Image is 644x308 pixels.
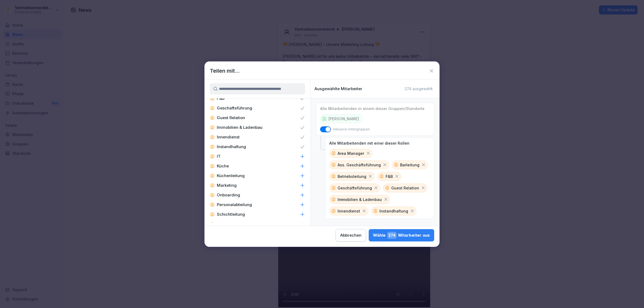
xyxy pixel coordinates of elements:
p: Area Manager [338,151,364,156]
div: Wähle Mitarbeiter aus [373,232,430,239]
p: Innendienst [217,134,240,140]
p: Personalabteilung [217,202,252,207]
button: Abbrechen [336,229,366,241]
p: Betriebsleitung [338,174,366,179]
p: Inklusive Untergruppen [333,127,370,132]
p: Ausgewählte Mitarbeiter [314,86,362,91]
p: Immobilien & Ladenbau [338,197,382,202]
p: Geschäftsführung [338,185,372,191]
p: Instandhaltung [379,208,408,214]
p: Service [217,221,232,227]
p: Barleitung [400,162,419,168]
p: Schichtleitung [217,212,245,217]
p: 274 ausgewählt [405,86,433,91]
p: Innendienst [338,208,360,214]
p: Guest Relation [391,185,419,191]
p: [PERSON_NAME] [328,116,359,122]
p: Geschäftsführung [217,105,252,111]
p: Küche [217,163,229,169]
h1: Teilen mit... [210,67,240,75]
button: Wähle274Mitarbeiter aus [369,229,434,241]
p: Instandhaltung [217,144,246,149]
p: Immobilien & Ladenbau [217,125,262,130]
p: IT [217,154,221,159]
p: F&B [386,174,393,179]
p: Onboarding [217,192,240,198]
p: Marketing [217,183,237,188]
div: Abbrechen [340,232,361,238]
p: Alle Mitarbeitenden mit einer dieser Rollen [329,141,409,146]
p: Guest Relation [217,115,245,120]
p: F&B [217,96,225,101]
p: Alle Mitarbeitenden in einem dieser Gruppen/Standorte [320,106,425,111]
p: Küchenleitung [217,173,245,178]
p: Ass. Geschäftsführung [338,162,381,168]
span: 274 [387,232,397,239]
